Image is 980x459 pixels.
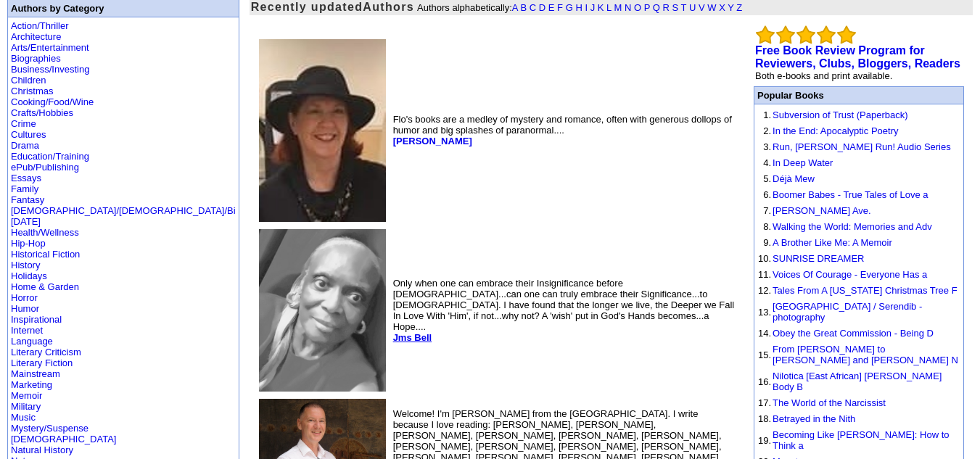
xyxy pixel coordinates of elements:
font: 16. [758,376,771,387]
a: Nilotica [East African] [PERSON_NAME] Body B [773,371,942,392]
a: Architecture [11,31,61,42]
a: SUNRISE DREAMER [773,253,864,264]
a: Memoir [11,390,42,401]
a: U [689,2,696,13]
a: G [566,2,573,13]
a: From [PERSON_NAME] to [PERSON_NAME] and [PERSON_NAME] N [773,344,958,365]
font: 5. [763,173,771,184]
a: E [548,2,555,13]
a: Cooking/Food/Wine [11,96,94,107]
a: Crime [11,118,36,129]
img: shim.gif [758,203,759,204]
a: Run, [PERSON_NAME] Run! Audio Series [773,141,951,152]
font: 10. [758,253,771,264]
img: shim.gif [758,326,759,326]
a: Walking the World: Memories and Adv [773,221,932,232]
a: Tales From A [US_STATE] Christmas Tree F [773,285,958,296]
a: Mainstream [11,368,60,379]
font: 11. [758,269,771,280]
font: 9. [763,237,771,248]
a: Obey the Great Commission - Being D [773,328,934,339]
a: A Brother Like Me: A Memoir [773,237,892,248]
img: shim.gif [758,219,759,220]
a: L [606,2,612,13]
img: shim.gif [758,368,759,369]
a: Biographies [11,53,61,64]
a: Crafts/Hobbies [11,107,73,118]
font: 15. [758,350,771,360]
font: 4. [763,157,771,168]
a: [DEMOGRAPHIC_DATA] [11,434,116,444]
font: 1. [763,109,771,120]
a: A [512,2,518,13]
a: Horror [11,292,38,303]
a: Free Book Review Program for Reviewers, Clubs, Bloggers, Readers [755,44,960,70]
a: N [625,2,631,13]
a: Mystery/Suspense [11,423,88,434]
a: K [598,2,604,13]
a: Boomer Babes - True Tales of Love a [773,189,928,200]
a: Christmas [11,86,54,96]
a: Fantasy [11,194,44,205]
a: Business/Investing [11,64,89,75]
img: shim.gif [758,187,759,188]
a: Jms Bell [393,332,432,343]
img: shim.gif [758,299,759,299]
a: Subversion of Trust (Paperback) [773,109,907,120]
a: Z [736,2,742,13]
a: Hip-Hop [11,238,46,249]
img: shim.gif [758,235,759,236]
a: Y [728,2,733,13]
img: shim.gif [758,267,759,268]
a: Q [653,2,660,13]
a: J [590,2,596,13]
a: T [681,2,687,13]
a: X [719,2,725,13]
img: shim.gif [758,454,759,455]
font: Popular Books [757,90,824,101]
a: Music [11,412,36,423]
font: Only when one can embrace their Insignificance before [DEMOGRAPHIC_DATA]...can one can truly embr... [393,278,735,343]
a: Historical Fiction [11,249,80,260]
font: 7. [763,205,771,216]
a: V [699,2,705,13]
a: Children [11,75,46,86]
a: Education/Training [11,151,89,162]
font: 2. [763,125,771,136]
a: Action/Thriller [11,20,68,31]
a: Language [11,336,53,347]
a: ePub/Publishing [11,162,79,173]
a: Holidays [11,270,47,281]
font: 18. [758,413,771,424]
a: [PERSON_NAME] Ave. [773,205,871,216]
font: 19. [758,435,771,446]
a: H [575,2,582,13]
font: 12. [758,285,771,296]
img: 108732.jpg [259,229,386,392]
font: Flo's books are a medley of mystery and romance, often with generous dollops of humor and big spl... [393,114,732,146]
img: shim.gif [758,411,759,412]
img: shim.gif [758,342,759,342]
img: bigemptystars.png [776,25,795,44]
a: Family [11,183,38,194]
a: Military [11,401,41,412]
font: Recently updated [251,1,363,13]
b: Authors by Category [11,3,104,14]
a: P [644,2,650,13]
a: Arts/Entertainment [11,42,89,53]
font: 6. [763,189,771,200]
a: Inspirational [11,314,62,325]
a: Humor [11,303,39,314]
font: 14. [758,328,771,339]
font: Authors alphabetically: [417,2,742,13]
a: Natural History [11,444,73,455]
img: shim.gif [758,251,759,252]
font: Both e-books and print available. [755,70,892,81]
a: In Deep Water [773,157,833,168]
a: F [557,2,563,13]
a: [GEOGRAPHIC_DATA] / Serendib - photography [773,301,922,323]
a: Literary Criticism [11,347,81,357]
a: Internet [11,325,43,336]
